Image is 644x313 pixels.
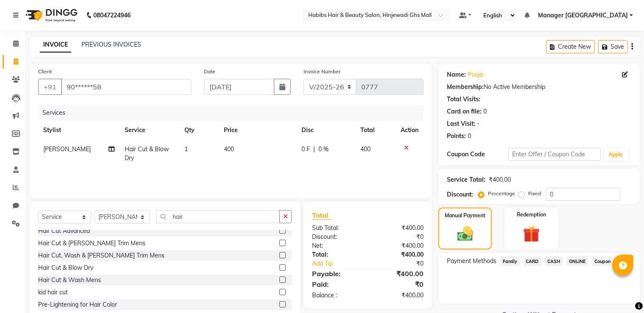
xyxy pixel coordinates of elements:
div: 0 [483,107,487,116]
label: Redemption [517,211,546,219]
div: Last Visit: [447,119,475,128]
div: Card on file: [447,107,482,116]
div: Net: [306,241,368,250]
span: Coupon [591,256,613,266]
span: [PERSON_NAME] [43,145,91,153]
th: Price [219,121,296,140]
div: Discount: [306,233,368,241]
img: _gift.svg [518,224,545,244]
div: ₹400.00 [368,269,430,279]
div: - [477,119,480,128]
div: 0 [468,132,471,141]
label: Date [204,68,215,75]
div: No Active Membership [447,83,631,91]
label: Fixed [528,190,541,197]
span: Total [312,211,332,220]
input: Search by Name/Mobile/Email/Code [61,79,191,95]
div: Paid: [306,279,368,289]
a: Add Tip [306,259,378,268]
div: Points: [447,132,466,141]
label: Manual Payment [445,212,485,219]
div: ₹400.00 [368,291,430,300]
div: Hair Cut Advanced [38,227,90,235]
b: 08047224946 [93,3,131,27]
div: Total Visits: [447,95,480,104]
th: Disc [296,121,355,140]
div: Pre-Lightening for Hair Color [38,300,117,309]
th: Qty [179,121,219,140]
th: Total [355,121,396,140]
label: Invoice Number [304,68,340,75]
div: ₹400.00 [368,250,430,259]
span: 0 % [318,145,329,154]
div: Name: [447,70,466,79]
input: Search or Scan [156,210,280,223]
span: Family [500,256,520,266]
div: ₹0 [378,259,430,268]
label: Client [38,68,52,75]
input: Enter Offer / Coupon Code [508,148,600,161]
div: Total: [306,250,368,259]
div: Services [39,105,430,121]
th: Service [120,121,179,140]
span: CASH [545,256,563,266]
div: kid hair cut [38,288,68,297]
a: PREVIOUS INVOICES [81,41,141,48]
div: Coupon Code [447,150,508,159]
div: Membership: [447,83,484,91]
div: ₹400.00 [368,224,430,233]
div: ₹400.00 [368,241,430,250]
span: 1 [184,145,188,153]
img: logo [22,3,80,27]
div: Hair Cut & [PERSON_NAME] Trim Mens [38,239,145,248]
button: +91 [38,79,62,95]
span: Manager [GEOGRAPHIC_DATA] [538,11,628,20]
div: Payable: [306,269,368,279]
button: Save [598,40,628,53]
div: Hair Cut, Wash & [PERSON_NAME] Trim Mens [38,251,164,260]
div: ₹0 [368,233,430,241]
div: ₹400.00 [489,175,511,184]
span: Payment Methods [447,257,496,266]
span: 0 F [301,145,310,154]
span: 400 [224,145,234,153]
div: Hair Cut & Wash Mens [38,276,101,285]
span: ONLINE [566,256,588,266]
span: | [313,145,315,154]
button: Apply [604,148,628,161]
div: Discount: [447,190,473,199]
span: Hair Cut & Blow Dry [125,145,169,162]
div: Service Total: [447,175,485,184]
span: 400 [360,145,371,153]
span: CARD [523,256,541,266]
th: Action [396,121,424,140]
a: INVOICE [40,37,71,53]
div: Hair Cut & Blow Dry [38,263,93,272]
a: Pooja [468,70,483,79]
div: Sub Total: [306,224,368,233]
div: Balance : [306,291,368,300]
button: Create New [546,40,595,53]
div: ₹0 [368,279,430,289]
label: Percentage [488,190,515,197]
th: Stylist [38,121,120,140]
img: _cash.svg [452,224,479,243]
